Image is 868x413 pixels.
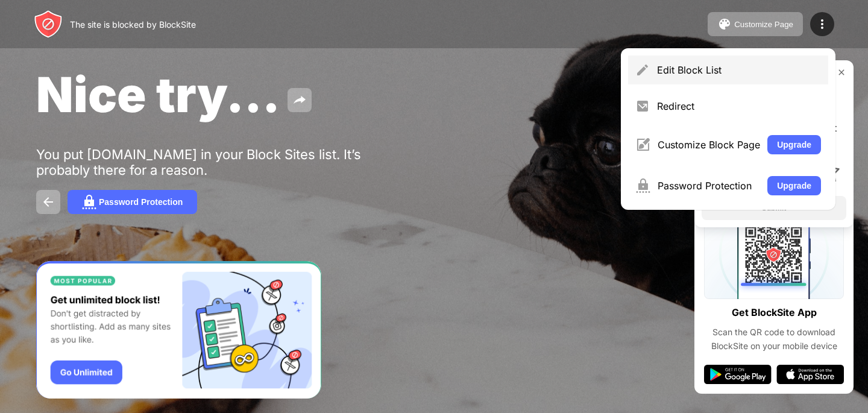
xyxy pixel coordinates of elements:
div: Customize Page [734,20,793,29]
div: Scan the QR code to download BlockSite on your mobile device [704,326,844,353]
div: Get BlockSite App [732,304,817,321]
button: Upgrade [767,176,821,195]
img: share.svg [292,93,307,107]
div: Edit Block List [657,64,821,76]
img: header-logo.svg [34,10,63,39]
img: menu-icon.svg [815,17,829,31]
img: menu-redirect.svg [635,99,650,113]
div: Password Protection [99,197,183,207]
button: Customize Page [708,12,803,36]
iframe: Banner [36,261,321,399]
button: Password Protection [68,190,197,214]
img: menu-pencil.svg [635,63,650,77]
img: app-store.svg [776,365,844,384]
div: Customize Block Page [658,139,760,151]
span: Nice try... [36,65,280,124]
img: menu-customize.svg [635,137,650,152]
img: menu-password.svg [635,178,650,193]
div: Password Protection [658,180,760,192]
img: google-play.svg [704,365,772,384]
img: password.svg [82,195,96,209]
button: Upgrade [767,135,821,154]
div: Redirect [657,100,821,112]
img: rate-us-close.svg [837,68,846,77]
img: back.svg [41,195,55,209]
img: pallet.svg [717,17,732,31]
div: You put [DOMAIN_NAME] in your Block Sites list. It’s probably there for a reason. [36,147,409,178]
div: The site is blocked by BlockSite [70,19,196,30]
